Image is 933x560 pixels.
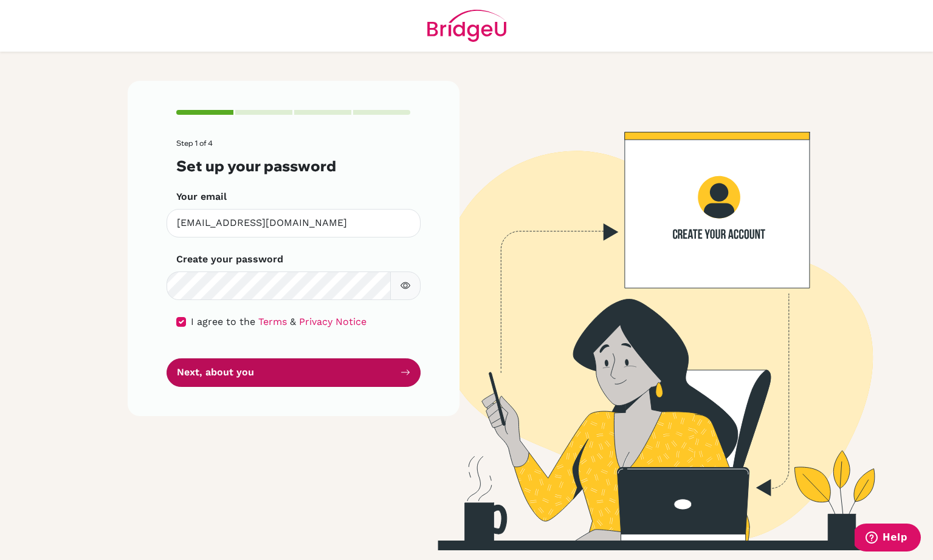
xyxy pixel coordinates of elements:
[176,157,411,175] h3: Set up your password
[290,316,296,327] span: &
[299,316,367,327] a: Privacy Notice
[176,190,227,204] label: Your email
[855,524,921,554] iframe: Opens a widget where you can find more information
[176,138,213,148] span: Step 1 of 4
[167,209,421,237] input: Insert your email*
[191,316,255,327] span: I agree to the
[167,358,421,387] button: Next, about you
[176,252,283,267] label: Create your password
[258,316,287,327] a: Terms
